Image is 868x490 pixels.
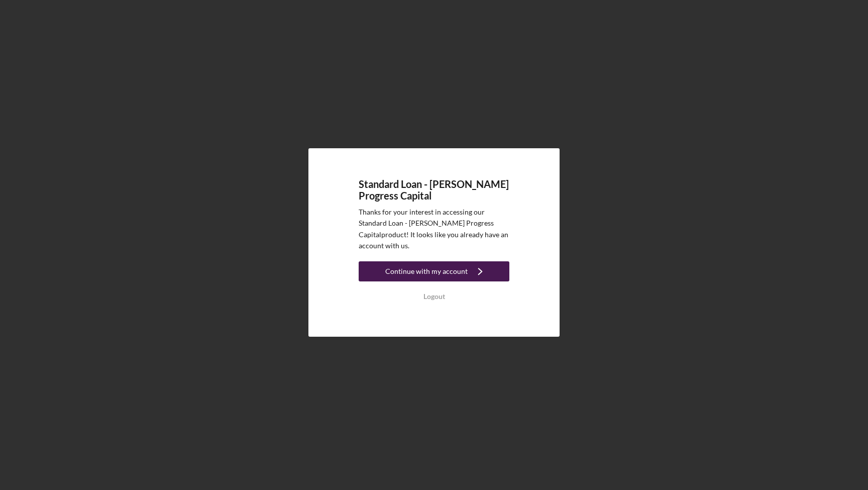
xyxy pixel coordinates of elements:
[423,286,445,307] div: Logout
[359,261,509,284] a: Continue with my account
[359,261,509,281] button: Continue with my account
[385,261,468,281] div: Continue with my account
[359,178,509,202] h4: Standard Loan - [PERSON_NAME] Progress Capital
[359,207,509,252] p: Thanks for your interest in accessing our Standard Loan - [PERSON_NAME] Progress Capital product!...
[359,286,509,307] button: Logout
